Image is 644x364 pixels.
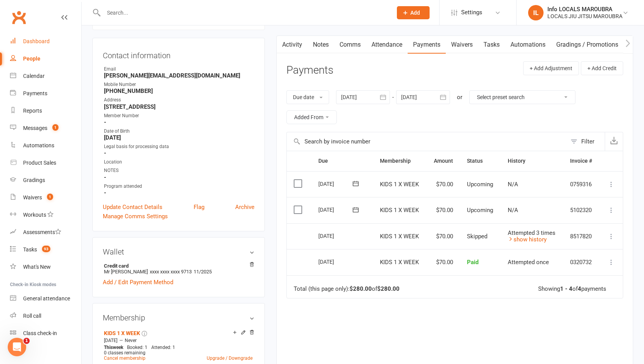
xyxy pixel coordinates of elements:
th: Invoice # [563,151,599,171]
a: General attendance kiosk mode [10,290,81,307]
a: What's New [10,258,81,276]
li: Mr [PERSON_NAME] [103,262,254,276]
span: Upcoming [467,181,493,188]
div: General attendance [23,295,70,302]
div: [DATE] [318,178,354,190]
div: Workouts [23,212,46,218]
iframe: Intercom live chat [8,338,26,356]
a: Archive [235,202,254,212]
h3: Contact information [103,48,254,60]
div: [DATE] [318,204,354,216]
th: Status [460,151,500,171]
button: Added From [286,110,337,124]
span: Skipped [467,233,487,240]
a: Automations [10,137,81,154]
td: $70.00 [427,197,460,223]
div: Automations [23,142,54,148]
strong: [DATE] [104,134,254,141]
strong: - [104,189,254,196]
span: 0 classes remaining [104,350,146,356]
a: Upgrade / Downgrade [207,356,253,361]
div: Product Sales [23,160,56,166]
a: Add / Edit Payment Method [103,278,173,287]
strong: [STREET_ADDRESS] [104,103,254,110]
span: Attempted 3 times [508,229,555,236]
a: Calendar [10,67,81,85]
td: $70.00 [427,171,460,197]
td: 0320732 [563,249,599,275]
a: Notes [308,36,334,54]
span: Add [410,10,420,16]
span: Attended: 1 [151,345,175,350]
a: People [10,50,81,67]
button: + Add Adjustment [523,61,579,75]
a: Clubworx [9,8,28,27]
a: Update Contact Details [103,202,162,212]
span: Upcoming [467,207,493,214]
div: [DATE] [318,230,354,242]
a: Dashboard [10,33,81,50]
a: Assessments [10,224,81,241]
th: History [501,151,563,171]
div: What's New [23,264,51,270]
h3: Payments [286,64,333,76]
div: Mobile Number [104,81,254,88]
div: Address [104,96,254,104]
span: KIDS 1 X WEEK [380,207,419,214]
a: Manage Comms Settings [103,212,168,221]
div: IL [528,5,544,20]
a: Roll call [10,307,81,325]
td: 8517820 [563,223,599,249]
button: Add [397,6,430,19]
span: 1 [47,194,53,200]
span: N/A [508,181,518,188]
input: Search by invoice number [287,132,567,151]
td: $70.00 [427,249,460,275]
div: or [457,93,462,102]
strong: 4 [578,285,581,292]
a: Class kiosk mode [10,325,81,342]
span: [DATE] [104,338,117,343]
span: Never [125,338,137,343]
td: $70.00 [427,223,460,249]
a: Payments [408,36,446,54]
span: Paid [467,259,478,266]
strong: [PHONE_NUMBER] [104,88,254,94]
a: Payments [10,85,81,102]
th: Membership [373,151,427,171]
span: This [104,345,113,350]
h3: Membership [103,313,254,322]
a: show history [508,236,547,243]
div: LOCALS JIU JITSU MAROUBRA [547,13,622,20]
a: Waivers 1 [10,189,81,206]
div: Member Number [104,112,254,120]
a: Workouts [10,206,81,224]
div: — [102,337,254,344]
a: Gradings / Promotions [551,36,624,54]
input: Search... [101,7,387,18]
th: Due [311,151,373,171]
div: Messages [23,125,47,131]
a: Reports [10,102,81,120]
div: Calendar [23,73,45,79]
td: 5102320 [563,197,599,223]
div: Reports [23,108,42,114]
div: Showing of payments [538,286,606,292]
span: KIDS 1 X WEEK [380,233,419,240]
strong: $280.00 [350,285,372,292]
td: 0759316 [563,171,599,197]
a: Automations [505,36,551,54]
a: Tasks 93 [10,241,81,258]
a: Gradings [10,172,81,189]
span: 1 [23,338,30,344]
a: Waivers [446,36,478,54]
div: Legal basis for processing data [104,143,254,150]
span: Settings [461,4,482,21]
div: Program attended [104,183,254,190]
div: NOTES [104,167,254,174]
a: Flag [194,202,204,212]
span: xxxx xxxx xxxx 9713 [150,269,192,275]
div: Waivers [23,194,42,201]
strong: - [104,174,254,181]
h3: Wallet [103,248,254,256]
